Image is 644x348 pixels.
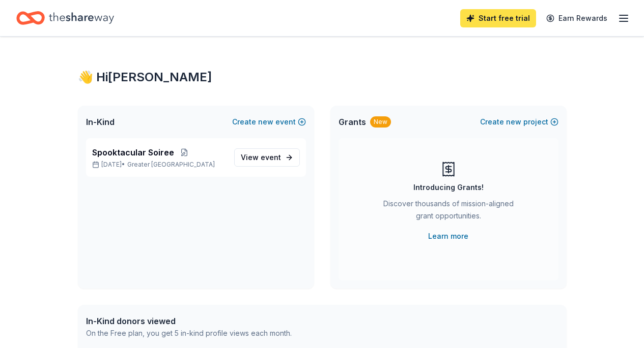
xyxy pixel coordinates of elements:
span: View [241,151,281,164]
div: New [370,116,391,128]
a: View event [234,148,300,167]
div: Introducing Grants! [413,181,484,194]
button: Createnewevent [232,116,306,128]
a: Learn more [428,230,468,242]
span: In-Kind [86,116,115,128]
p: [DATE] • [92,161,226,169]
span: Grants [339,116,366,128]
button: Createnewproject [480,116,558,128]
span: new [258,116,273,128]
a: Start free trial [460,9,536,27]
span: event [261,153,281,162]
a: Earn Rewards [540,9,613,27]
div: On the Free plan, you get 5 in-kind profile views each month. [86,327,292,339]
div: Discover thousands of mission-aligned grant opportunities. [379,198,518,226]
span: Greater [GEOGRAPHIC_DATA] [127,161,215,169]
span: new [506,116,521,128]
div: 👋 Hi [PERSON_NAME] [78,69,567,85]
div: In-Kind donors viewed [86,315,292,327]
a: Home [16,6,114,30]
span: Spooktacular Soiree [92,146,174,159]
